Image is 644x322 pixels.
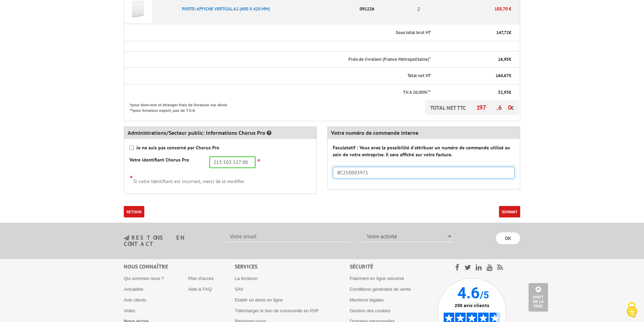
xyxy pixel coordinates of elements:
[182,6,270,12] a: PORTE-AFFICHE VERTICAL A2 (600 X 420 MM)
[129,173,311,185] div: Si votre identifiant est incorrect, merci de le modifier
[350,297,384,303] a: Mentions légales
[437,89,511,96] p: €
[124,308,135,313] a: Vidéo
[620,298,644,322] button: Cookies (fenêtre modale)
[623,301,641,319] img: Cookies (fenêtre modale)
[437,73,511,79] p: €
[235,297,283,303] a: Etablir un devis en ligne
[350,287,411,292] a: Conditions générales de vente
[476,104,511,112] span: 197,60
[333,144,515,158] label: Faculatatif : Vous avez la possibilité d'attribuer un numéro de commande utilisé au sein de votre...
[188,276,214,281] a: Plan d'accès
[432,3,511,15] p: 105,70 €
[124,206,144,217] a: Retour
[496,30,509,35] span: 147,72
[124,235,129,241] img: newsletter.jpg
[328,127,520,139] div: Votre numéro de commande interne
[496,73,509,79] span: 164,67
[333,167,515,179] input: Numéro de commande interne
[437,30,511,36] p: €
[124,263,235,271] div: Nous connaître
[357,3,406,15] p: 091226
[136,145,219,151] strong: Je ne suis pas concerné par Chorus Pro
[529,283,548,312] a: Haut de la page
[498,89,509,95] span: 32,93
[425,100,519,115] p: TOTAL NET TTC €
[124,235,215,247] h3: restons en contact
[124,297,146,303] a: Avis clients
[124,276,164,281] a: Qui sommes nous ?
[188,287,212,292] a: Aide & FAQ
[124,127,316,139] div: Administrations/Secteur public: Informations Chorus Pro
[124,51,432,68] th: Frais de livraison (France Metropolitaine)*
[350,276,404,281] a: Paiement en ligne sécurisé
[235,276,258,281] a: La livraison
[437,56,511,63] p: €
[124,68,432,84] th: Total net HT
[496,232,520,244] input: OK
[350,308,391,313] a: Gestion des cookies
[498,56,509,62] span: 16,95
[130,100,234,113] p: *pour dom-tom et étranger frais de livraison sur devis **pour livraison export, pas de T.V.A
[130,89,431,96] p: T.V.A 20,00%**
[235,263,350,271] div: Services
[124,25,432,41] th: Sous total brut HT
[350,263,437,271] div: Sécurité
[124,287,143,292] a: Actualités
[499,206,520,217] button: Suivant
[235,287,243,292] a: SAV
[235,308,319,313] a: Télécharger le bon de commande en PDF
[226,230,351,242] input: Votre email
[129,156,189,163] label: Votre identifiant Chorus Pro
[129,146,134,150] input: Je ne suis pas concerné par Chorus Pro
